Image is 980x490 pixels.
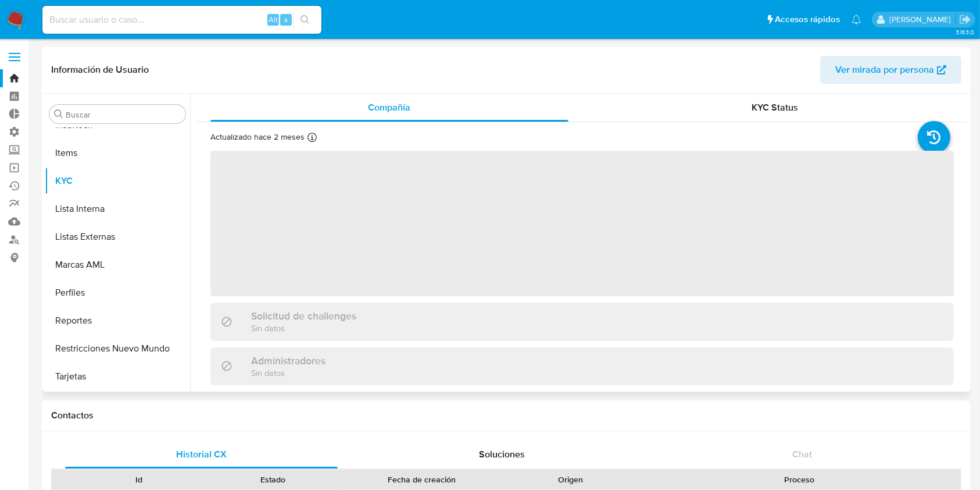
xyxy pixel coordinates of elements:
button: Marcas AML [45,251,190,279]
input: Buscar usuario o caso... [42,12,321,27]
p: agustin.duran@mercadolibre.com [889,14,955,25]
input: Buscar [66,109,181,120]
button: Listas Externas [45,223,190,251]
span: Ver mirada por persona [835,56,934,84]
p: Sin datos [251,367,326,378]
div: Origen [512,474,630,485]
button: Items [45,139,190,167]
h1: Contactos [51,410,961,421]
span: Accesos rápidos [775,13,840,26]
button: Buscar [54,109,63,119]
h1: Información de Usuario [51,64,149,76]
button: Reportes [45,307,190,335]
span: s [284,14,288,25]
div: AdministradoresSin datos [210,347,954,385]
button: Lista Interna [45,195,190,223]
button: KYC [45,167,190,195]
span: Chat [792,448,812,461]
div: Proceso [646,474,953,485]
p: Sin datos [251,322,356,333]
button: Ver mirada por persona [820,56,961,84]
span: Compañía [368,101,410,114]
div: Solicitud de challengesSin datos [210,303,954,340]
span: Historial CX [176,448,227,461]
div: Estado [214,474,332,485]
button: Perfiles [45,279,190,307]
span: Alt [269,14,278,25]
button: Restricciones Nuevo Mundo [45,335,190,363]
button: Tarjetas [45,363,190,390]
span: KYC Status [752,101,798,114]
p: Actualizado hace 2 meses [210,132,305,143]
a: Salir [959,13,971,26]
div: Fecha de creación [348,474,495,485]
button: search-icon [293,12,317,28]
a: Notificaciones [852,15,861,24]
h3: Administradores [251,354,326,367]
span: ‌ [210,151,954,296]
h3: Solicitud de challenges [251,310,356,322]
div: Id [80,474,198,485]
span: Soluciones [479,448,525,461]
